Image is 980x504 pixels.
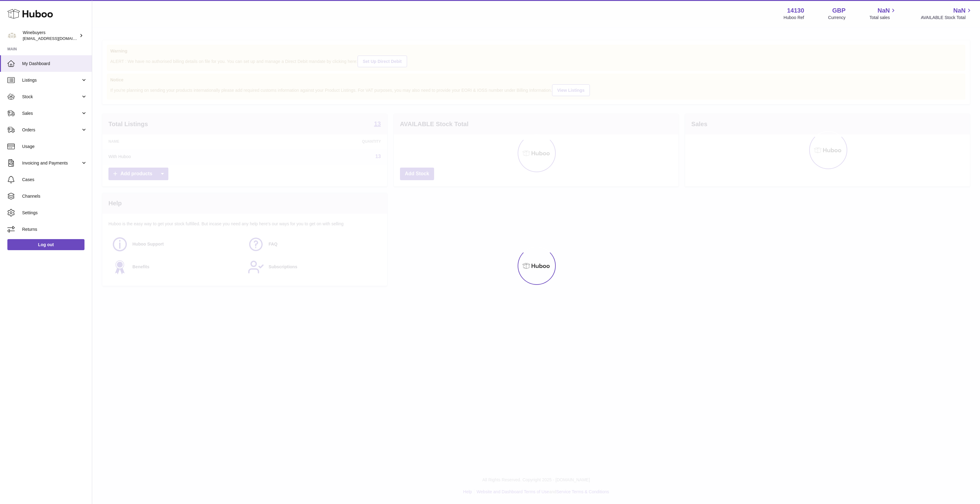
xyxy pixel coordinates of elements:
span: [EMAIL_ADDRESS][DOMAIN_NAME] [23,36,90,41]
span: Usage [22,144,87,149]
span: NaN [953,6,966,15]
span: Orders [22,127,81,133]
span: AVAILABLE Stock Total [921,15,973,21]
span: Channels [22,193,87,199]
div: Winebuyers [23,30,78,41]
span: Settings [22,210,87,216]
div: Huboo Ref [784,15,804,21]
span: Cases [22,177,87,183]
span: Invoicing and Payments [22,160,81,166]
span: Stock [22,94,81,100]
span: Sales [22,110,81,116]
a: Log out [7,239,84,250]
a: NaN Total sales [869,6,897,21]
img: internalAdmin-14130@internal.huboo.com [7,31,17,40]
span: Returns [22,227,87,232]
div: Currency [828,15,846,21]
a: NaN AVAILABLE Stock Total [921,6,973,21]
span: My Dashboard [22,61,87,67]
strong: 14130 [787,6,804,15]
span: NaN [877,6,890,15]
span: Total sales [869,15,897,21]
strong: GBP [832,6,845,15]
span: Listings [22,77,81,83]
